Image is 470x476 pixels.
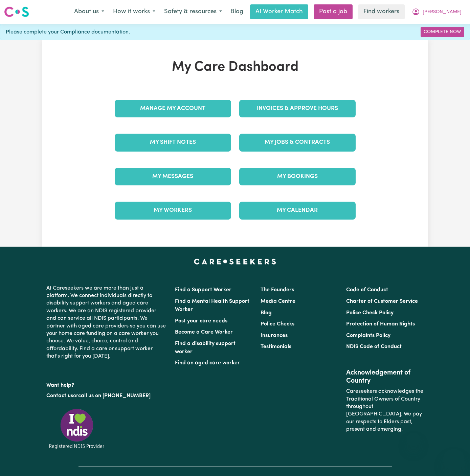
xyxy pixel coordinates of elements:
[78,393,151,399] a: call us on [PHONE_NUMBER]
[111,59,360,75] h1: My Care Dashboard
[109,5,160,19] button: How it works
[175,299,249,312] a: Find a Mental Health Support Worker
[261,299,295,304] a: Media Centre
[46,393,73,399] a: Contact us
[115,100,231,117] a: Manage My Account
[346,310,394,316] a: Police Check Policy
[46,408,107,450] img: Registered NDIS provider
[46,389,167,402] p: or
[175,330,233,335] a: Become a Care Worker
[443,449,465,471] iframe: Button to launch messaging window
[261,333,288,338] a: Insurances
[407,433,420,446] iframe: Close message
[421,27,464,37] a: Complete Now
[4,4,29,20] a: Careseekers logo
[115,168,231,185] a: My Messages
[239,134,356,151] a: My Jobs & Contracts
[261,321,294,327] a: Police Checks
[239,100,356,117] a: Invoices & Approve Hours
[160,5,226,19] button: Safety & resources
[226,4,247,19] a: Blog
[46,282,167,363] p: At Careseekers we are more than just a platform. We connect individuals directly to disability su...
[175,360,240,366] a: Find an aged care worker
[4,6,29,18] img: Careseekers logo
[239,168,356,185] a: My Bookings
[346,385,424,436] p: Careseekers acknowledges the Traditional Owners of Country throughout [GEOGRAPHIC_DATA]. We pay o...
[261,344,291,349] a: Testimonials
[261,310,272,316] a: Blog
[346,287,388,293] a: Code of Conduct
[407,5,466,19] button: My Account
[175,318,227,324] a: Post your care needs
[346,333,390,338] a: Complaints Policy
[115,134,231,151] a: My Shift Notes
[314,4,353,19] a: Post a job
[175,341,236,355] a: Find a disability support worker
[239,202,356,219] a: My Calendar
[250,4,308,19] a: AI Worker Match
[175,287,231,293] a: Find a Support Worker
[115,202,231,219] a: My Workers
[194,259,276,264] a: Careseekers home page
[46,379,167,389] p: Want help?
[261,287,294,293] a: The Founders
[346,369,424,385] h2: Acknowledgement of Country
[358,4,405,19] a: Find workers
[346,344,402,349] a: NDIS Code of Conduct
[423,8,462,16] span: [PERSON_NAME]
[346,299,418,304] a: Charter of Customer Service
[346,321,415,327] a: Protection of Human Rights
[70,5,109,19] button: About us
[6,28,130,36] span: Please complete your Compliance documentation.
